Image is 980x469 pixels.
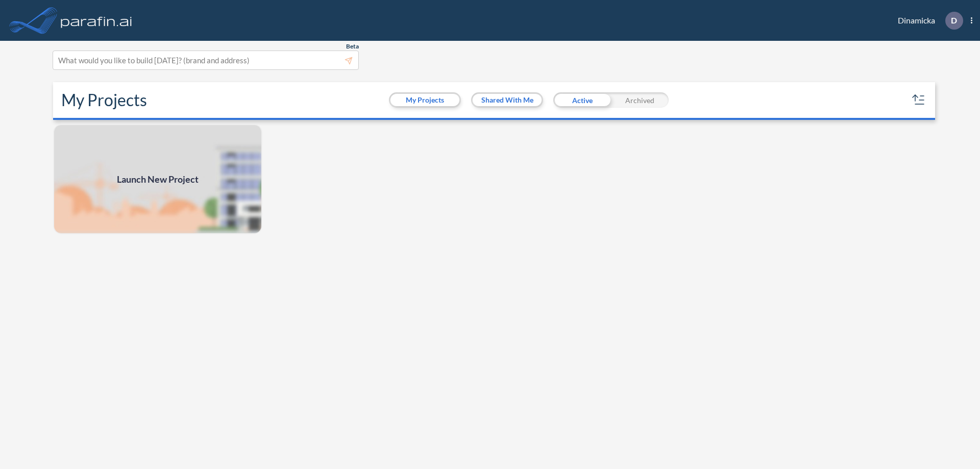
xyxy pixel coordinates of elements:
[53,124,262,234] img: add
[553,92,611,108] div: Active
[346,42,359,51] span: Beta
[911,92,927,108] button: sort
[117,172,199,186] span: Launch New Project
[53,124,262,234] a: Launch New Project
[59,10,134,31] img: logo
[951,16,957,25] p: D
[473,94,542,106] button: Shared With Me
[61,90,147,110] h2: My Projects
[883,12,972,30] div: Dinamicka
[611,92,669,108] div: Archived
[390,94,459,106] button: My Projects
